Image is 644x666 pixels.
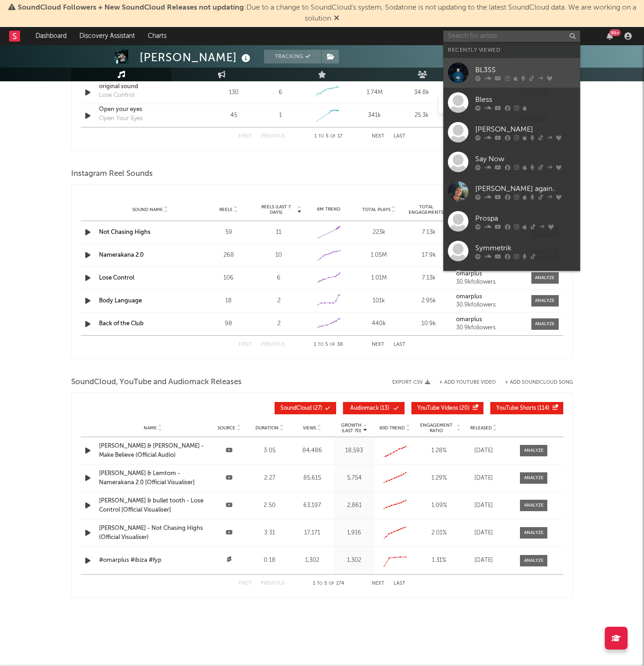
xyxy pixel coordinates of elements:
div: [PERSON_NAME] - Not Chasing Highs (Official Visualiser) [99,524,207,542]
div: 63,197 [292,501,332,510]
button: Last [394,134,405,139]
a: Bless [443,88,580,117]
span: to [318,343,323,347]
a: [PERSON_NAME] & [PERSON_NAME] - Make Believe (Official Audio) [99,442,207,460]
span: Dismiss [334,15,339,22]
span: to [317,581,322,586]
span: Instagram Reel Sounds [71,169,153,180]
span: Reels (last 7 days) [256,204,296,215]
a: [PERSON_NAME] [443,266,580,296]
div: 34.8k [400,88,443,97]
div: 18,593 [336,446,372,455]
div: 106 [206,274,251,283]
div: original sound [99,82,194,91]
span: SoundCloud, YouTube and Audiomack Releases [71,377,242,388]
div: 84,486 [292,446,332,455]
span: YouTube Shorts [496,406,536,411]
a: Back of the Club [99,321,144,327]
span: Audiomack [350,406,379,411]
div: 2.01 % [417,529,461,538]
div: Recently Viewed [448,45,576,56]
span: ( 20 ) [417,406,470,411]
a: Symmetrik [443,236,580,266]
div: 1 5 17 [303,131,353,142]
div: 17.9k [406,251,452,260]
div: 1 [279,111,282,120]
button: Previous [261,134,285,139]
div: Lose Control [99,91,134,100]
a: Dashboard [29,27,73,45]
div: 3:05 [252,446,288,455]
div: 1.74M [353,88,396,97]
a: omarplus [456,271,525,277]
a: [PERSON_NAME] & bullet tooth - Lose Control [Official Visualiser] [99,497,207,514]
a: omarplus [456,294,525,300]
p: Growth [341,423,362,428]
a: Charts [141,27,173,45]
div: 85,615 [292,474,332,483]
input: Search for artists [443,31,580,42]
div: [PERSON_NAME] & Lemtom - Namerakana 2.0 [Official Visualiser] [99,469,207,487]
span: Source [218,425,235,431]
div: 1.31 % [417,556,461,565]
div: 30.9k followers [456,325,525,331]
span: : Due to a change to SoundCloud's system, Sodatone is not updating to the latest SoundCloud data.... [18,4,636,22]
button: Tracking [264,50,321,63]
div: 1,916 [336,529,372,538]
span: Duration [255,425,279,431]
input: Search by song name or URL [439,101,535,109]
div: 1.09 % [417,501,461,510]
div: [PERSON_NAME] [140,50,253,65]
button: SoundCloud(27) [275,402,336,414]
a: [PERSON_NAME] again.. [443,177,580,206]
div: 99 + [609,29,621,36]
button: Previous [261,342,285,347]
button: Next [372,581,384,586]
div: Symmetrik [475,243,576,254]
div: 7.13k [406,228,452,237]
div: [DATE] [465,446,502,455]
p: (Last 7d) [341,428,362,433]
a: Namerakana 2.0 [99,252,144,258]
div: Bless [475,94,576,105]
a: BL3SS [443,58,580,88]
div: BL3SS [475,64,576,75]
div: 7.13k [406,274,452,283]
div: 1,302 [292,556,332,565]
div: Prospa [475,213,576,224]
a: #omarplus #ibiza #fyp [99,556,207,565]
span: Name [144,425,157,431]
div: 10.9k [406,319,452,328]
div: 11 [256,228,301,237]
button: + Add SoundCloud Song [505,380,573,385]
span: ( 13 ) [349,406,391,411]
div: 2,861 [336,501,372,510]
div: [DATE] [465,529,502,538]
button: Previous [261,581,285,586]
strong: omarplus [456,317,482,322]
div: 59 [206,228,251,237]
span: 60D Trend [379,425,405,431]
a: [PERSON_NAME] [443,117,580,147]
a: Not Chasing Highs [99,229,151,235]
div: [DATE] [465,474,502,483]
span: Total Plays [362,207,390,212]
button: Export CSV [392,380,430,385]
div: 17,171 [292,529,332,538]
div: 440k [356,319,402,328]
div: 341k [353,111,396,120]
button: 99+ [607,32,613,40]
div: [DATE] [465,556,502,565]
div: 101k [356,296,402,306]
span: Reels [219,207,232,212]
div: 1.01M [356,274,402,283]
div: 98 [206,319,251,328]
span: YouTube Videos [417,406,458,411]
div: Say Now [475,153,576,164]
div: 3:31 [252,529,288,538]
div: 1,302 [336,556,372,565]
a: Say Now [443,147,580,177]
div: 2:50 [252,501,288,510]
